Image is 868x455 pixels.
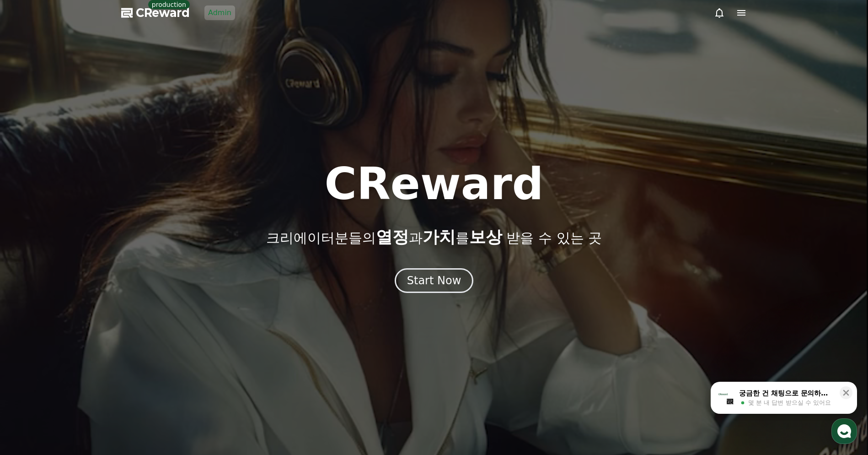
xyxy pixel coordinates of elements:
a: Start Now [395,277,474,286]
span: CReward [136,5,190,20]
span: 열정 [376,227,409,246]
a: Admin [204,5,235,20]
button: Start Now [395,268,474,293]
div: Start Now [407,273,461,288]
span: 보상 [469,227,502,246]
p: 크리에이터분들의 과 를 받을 수 있는 곳 [266,228,602,246]
span: 가치 [423,227,455,246]
a: CReward [121,5,190,20]
h1: CReward [324,162,543,206]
